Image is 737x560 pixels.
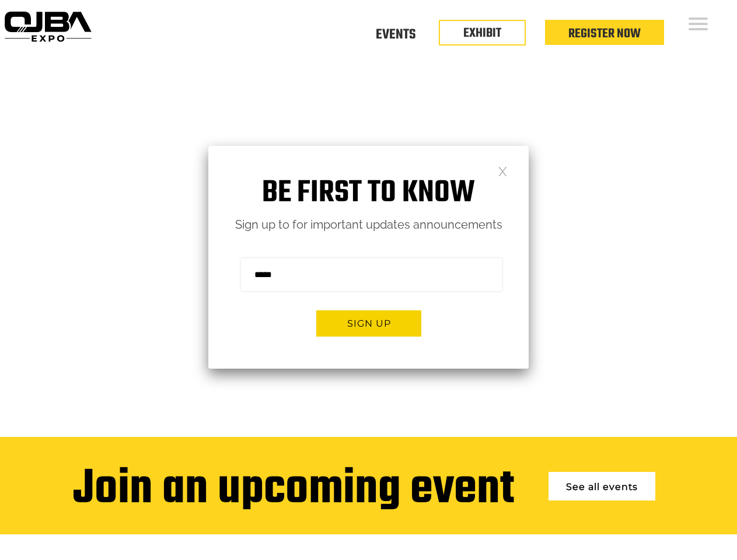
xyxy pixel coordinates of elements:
p: Sign up to for important updates announcements [208,215,529,235]
div: Join an upcoming event [73,463,514,517]
a: EXHIBIT [463,23,501,43]
h1: Be first to know [208,175,529,212]
a: Register Now [568,24,641,44]
button: Sign up [316,310,421,337]
a: See all events [549,472,655,501]
a: Close [498,166,508,176]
